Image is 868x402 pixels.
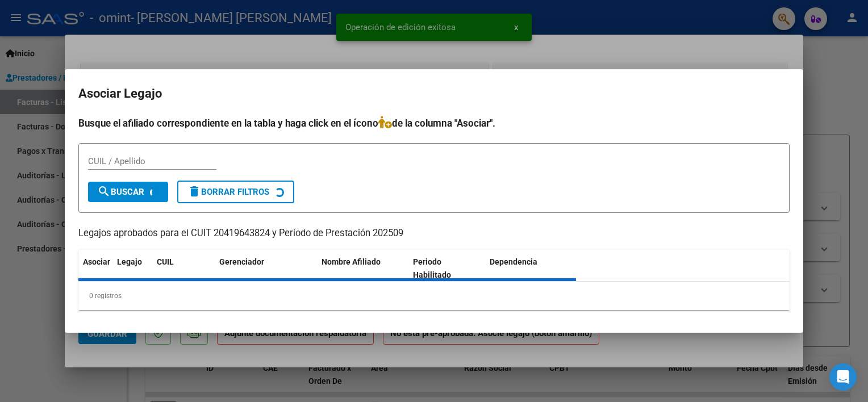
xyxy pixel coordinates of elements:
span: Asociar [83,257,110,266]
datatable-header-cell: Periodo Habilitado [408,250,485,287]
span: Nombre Afiliado [322,257,381,266]
datatable-header-cell: Dependencia [485,250,577,287]
datatable-header-cell: Gerenciador [215,250,317,287]
span: Gerenciador [219,257,264,266]
datatable-header-cell: CUIL [152,250,215,287]
span: CUIL [157,257,174,266]
span: Borrar Filtros [187,187,269,197]
div: Open Intercom Messenger [829,363,857,391]
datatable-header-cell: Legajo [112,250,152,287]
button: Borrar Filtros [177,181,294,203]
span: Dependencia [490,257,537,266]
button: Buscar [88,182,168,202]
mat-icon: delete [187,185,201,198]
datatable-header-cell: Nombre Afiliado [317,250,408,287]
p: Legajos aprobados para el CUIT 20419643824 y Período de Prestación 202509 [78,227,790,241]
div: 0 registros [78,282,790,310]
span: Periodo Habilitado [413,257,451,279]
h2: Asociar Legajo [78,83,790,104]
span: Buscar [97,187,144,197]
h4: Busque el afiliado correspondiente en la tabla y haga click en el ícono de la columna "Asociar". [78,116,790,131]
mat-icon: search [97,185,111,198]
datatable-header-cell: Asociar [78,250,112,287]
span: Legajo [117,257,142,266]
